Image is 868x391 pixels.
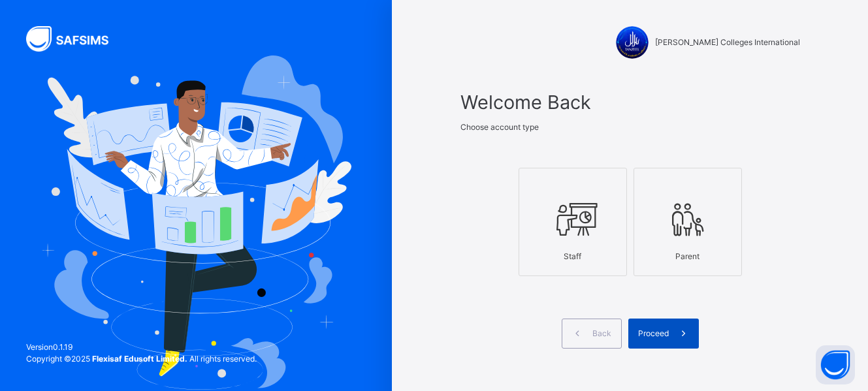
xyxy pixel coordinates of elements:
[40,55,351,390] img: Hero Image
[526,244,620,269] div: Staff
[92,354,187,364] strong: Flexisaf Edusoft Limited.
[26,354,257,364] span: Copyright © 2025 All rights reserved.
[460,88,800,116] span: Welcome Back
[638,328,669,339] span: Proceed
[641,244,735,269] div: Parent
[592,328,611,339] span: Back
[26,26,124,52] img: SAFSIMS Logo
[26,341,257,353] span: Version 0.1.19
[816,345,855,384] button: Open asap
[460,122,539,132] span: Choose account type
[655,37,800,48] span: [PERSON_NAME] Colleges International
